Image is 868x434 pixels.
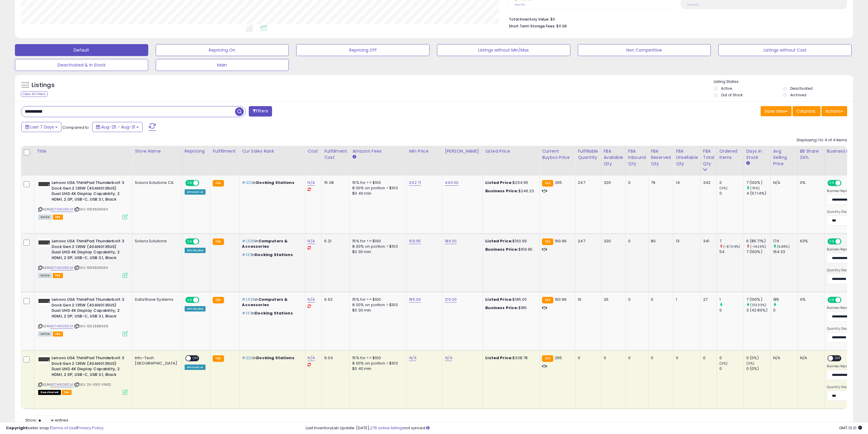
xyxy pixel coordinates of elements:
[324,238,345,244] div: 6.21
[352,302,402,308] div: 8.00% on portion > $100
[74,382,111,387] span: | SKU: 2V-X3I2-VWIQ
[409,297,421,303] a: 185.00
[62,125,90,130] span: Compared to:
[485,238,535,244] div: $160.99
[555,297,567,302] span: 160.99
[746,366,770,371] div: 0 (0%)
[746,161,750,166] small: Days In Stock.
[308,238,315,244] a: N/A
[62,390,72,395] span: FBA
[242,355,300,361] p: in
[409,148,440,154] div: Min Price
[445,148,480,154] div: [PERSON_NAME]
[213,297,224,303] small: FBA
[604,238,621,244] div: 320
[38,215,52,220] span: All listings currently available for purchase on Amazon
[186,297,193,303] span: ON
[242,297,255,302] span: #1,539
[578,297,596,302] div: 10
[324,180,345,185] div: 15.08
[703,238,712,244] div: 341
[38,390,61,395] span: All listings that are unavailable for purchase on Amazon for any reason other than out-of-stock
[306,425,862,431] div: Last InventoryLab Update: [DATE], not synced.
[651,297,669,302] div: 0
[135,148,180,154] div: Store Name
[840,181,850,186] span: OFF
[53,273,63,278] span: FBA
[746,355,770,361] div: 0 (0%)
[6,425,28,431] strong: Copyright
[676,148,698,167] div: FBA Unsellable Qty
[828,297,835,303] span: ON
[352,238,402,244] div: 15% for <= $100
[135,180,177,185] div: Solara Solutions CA
[746,191,770,196] div: 4 (57.14%)
[773,249,797,255] div: 164.33
[773,180,793,185] div: N/A
[249,106,272,117] button: Filters
[437,44,570,56] button: Listings without Min/Max
[38,331,52,337] span: All listings currently available for purchase on Amazon
[185,306,206,311] div: Win BuyBox
[509,17,549,22] b: Total Inventory Value:
[485,188,518,194] b: Business Price:
[255,310,293,316] span: Docking Stations
[485,238,512,244] b: Listed Price:
[556,23,567,29] span: $11.98
[370,425,404,431] a: 276 active listings
[719,191,744,196] div: 0
[50,382,73,387] a: B07M6S81CM
[37,148,130,154] div: Title
[52,355,124,379] b: Lenovo USA ThinkPad Thunderbolt 3 Dock Gen 2 135W (40AN0135US) Dual UHD 4K Display Capability, 2 ...
[186,181,193,186] span: ON
[676,180,696,185] div: 14
[719,366,744,371] div: 0
[409,238,421,244] a: 159.95
[719,186,728,190] small: (0%)
[6,425,104,431] div: seller snap | |
[773,148,795,167] div: Avg Selling Price
[628,355,644,361] div: 0
[50,324,73,329] a: B07M6S81CM
[651,180,669,185] div: 79
[578,238,596,244] div: 247
[485,355,512,361] b: Listed Price:
[74,265,108,270] span: | SKU: 1056506434
[198,181,208,186] span: OFF
[135,297,177,302] div: DataWave Systems
[628,148,646,167] div: FBA inbound Qty
[719,297,744,302] div: 1
[242,252,300,258] p: in
[352,249,402,255] div: $0.30 min
[719,361,728,366] small: (0%)
[821,106,847,116] button: Actions
[555,355,562,361] span: 265
[191,356,200,361] span: OFF
[485,188,535,194] div: $246.23
[352,366,402,371] div: $0.40 min
[719,308,744,313] div: 0
[777,244,790,249] small: (5.88%)
[38,355,128,394] div: ASIN:
[38,297,128,336] div: ASIN:
[509,15,843,22] li: $0
[628,180,644,185] div: 0
[746,148,768,161] div: Days In Stock
[485,305,535,311] div: $185
[242,180,253,185] span: #223
[38,273,52,278] span: All listings currently available for purchase on Amazon
[578,355,596,361] div: 0
[651,238,669,244] div: 80
[800,238,820,244] div: 63%
[308,180,315,186] a: N/A
[687,3,699,7] small: Prev: N/A
[703,355,712,361] div: 0
[352,185,402,191] div: 8.00% on portion > $100
[156,59,289,71] button: Main
[308,148,319,154] div: Cost
[719,249,744,255] div: 54
[719,238,744,244] div: 7
[578,148,598,161] div: Fulfillable Quantity
[485,297,535,302] div: $185.00
[485,355,535,361] div: $308.78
